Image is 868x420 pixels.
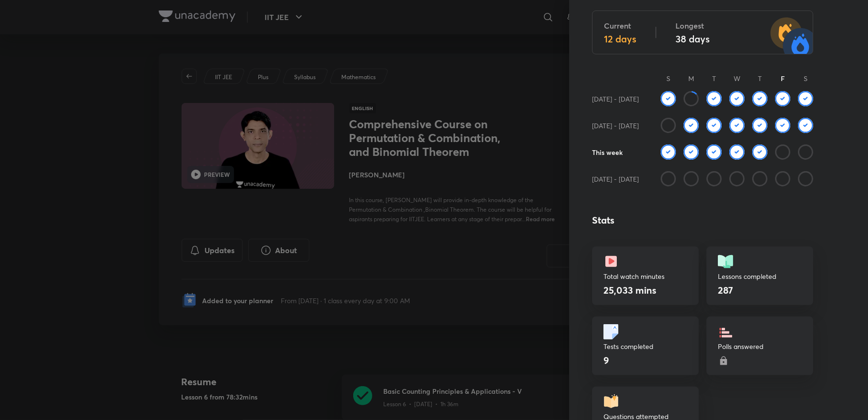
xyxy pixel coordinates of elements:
img: check rounded [752,144,767,160]
p: Polls answered [718,341,802,351]
p: W [729,73,745,83]
img: streak [770,13,813,54]
p: T [706,73,722,83]
img: check rounded [729,118,745,133]
img: check rounded [798,91,813,106]
img: check rounded [752,91,767,106]
p: Total watch minutes [603,271,687,281]
h6: [DATE] - [DATE] [592,121,639,131]
img: check rounded [752,118,767,133]
h4: 25,033 mins [603,284,656,297]
img: check rounded [684,144,699,160]
p: M [684,73,699,83]
img: check rounded [775,118,790,133]
img: check rounded [706,91,722,106]
p: Tests completed [603,341,687,351]
h6: F [775,73,790,83]
h4: 287 [718,284,733,297]
img: check rounded [684,118,699,133]
h4: 9 [603,354,609,367]
h5: Longest [675,20,710,31]
img: check rounded [661,91,676,106]
p: S [661,73,676,83]
p: T [752,73,767,83]
img: check rounded [729,91,745,106]
h6: [DATE] - [DATE] [592,94,639,104]
h5: Current [604,20,636,31]
img: check rounded [729,144,745,160]
img: check rounded [706,144,722,160]
img: check rounded [798,118,813,133]
h4: 12 days [604,33,636,45]
h6: [DATE] - [DATE] [592,174,639,184]
img: check rounded [706,118,722,133]
img: check rounded [775,91,790,106]
h4: Stats [592,213,813,227]
p: S [798,73,813,83]
img: check rounded [661,144,676,160]
h6: This week [592,147,623,157]
h4: 38 days [675,33,710,45]
p: Lessons completed [718,271,802,281]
